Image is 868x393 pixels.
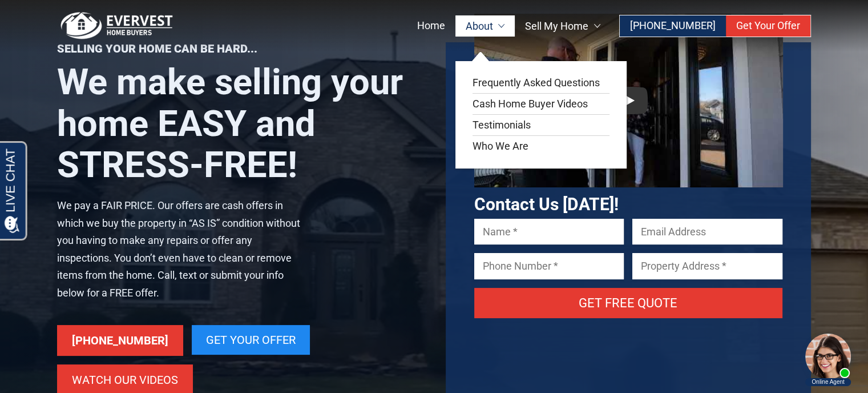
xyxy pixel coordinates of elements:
a: Get Your Offer [192,325,310,355]
h1: We make selling your home EASY and STRESS-FREE! [57,61,423,186]
a: [PHONE_NUMBER] [57,325,183,356]
img: logo.png [57,11,177,40]
a: Frequently Asked Questions [473,73,609,93]
h3: Contact Us [DATE]! [474,195,783,215]
a: About [455,15,515,37]
a: Get Your Offer [726,15,810,37]
p: We pay a FAIR PRICE. Our offers are cash offers in which we buy the property in “AS IS” condition... [57,197,301,302]
span: Opens a chat window [28,9,92,23]
input: Property Address * [632,253,782,279]
input: Email Address [632,219,782,244]
iframe: Chat Invitation [800,330,857,387]
input: Phone Number * [474,253,624,279]
a: Testimonials [473,115,609,135]
a: Who We Are [473,136,609,157]
input: Get Free Quote [474,288,783,318]
span: [PHONE_NUMBER] [630,19,716,31]
form: Contact form [474,219,783,332]
a: Home [407,15,455,37]
input: Name * [474,219,624,244]
span: [PHONE_NUMBER] [72,334,168,347]
a: [PHONE_NUMBER] [620,15,726,37]
a: Cash Home Buyer Videos [473,94,609,114]
a: Sell My Home [515,15,611,37]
